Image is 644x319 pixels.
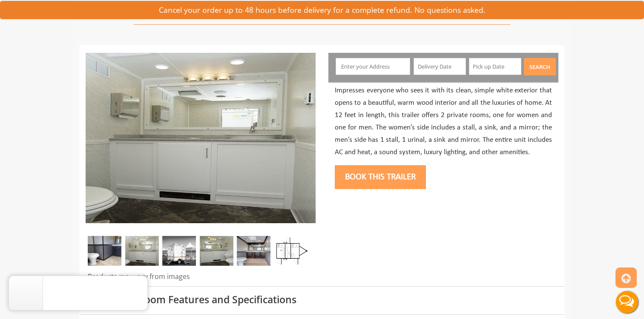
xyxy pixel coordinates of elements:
img: A mini restroom trailer with two separate stations and separate doors for males and females [162,236,196,266]
button: Book this trailer [335,165,426,189]
button: Search [524,58,556,75]
input: Delivery Date [414,58,466,75]
img: Floor Plan of 2 station restroom with sink and toilet [274,236,308,266]
img: Gel 2 station 03 [200,236,233,266]
button: Live Chat [610,285,644,319]
h3: Mobile Restroom Features and Specifications [86,294,558,305]
input: Enter your Address [336,58,411,75]
input: Pick up Date [469,58,521,75]
img: A close view of inside of a station with a stall, mirror and cabinets [88,236,121,266]
p: Impresses everyone who sees it with its clean, simple white exterior that opens to a beautiful, w... [335,85,552,158]
img: Side view of two station restroom trailer with separate doors for males and females [86,53,316,223]
img: Gel 2 station 02 [125,236,159,266]
img: A close view of inside of a station with a stall, mirror and cabinets [237,236,270,266]
div: Products may vary from images [86,272,316,286]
